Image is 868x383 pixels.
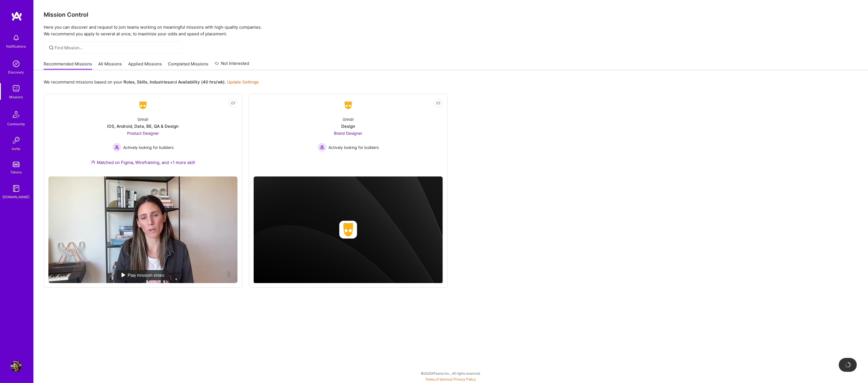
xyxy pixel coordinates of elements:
[342,100,355,110] img: Company Logo
[845,362,851,368] img: loading
[339,221,357,239] img: Company logo
[12,146,21,152] div: Invite
[48,45,55,51] i: icon SearchGrey
[117,270,169,280] div: Play mission video
[137,79,147,85] b: Skills
[11,169,22,175] div: Tokens
[107,123,179,129] div: iOS, Android, Data, BE, QA & Design
[44,61,92,70] a: Recommended Missions
[11,183,22,194] img: guide book
[168,61,209,70] a: Completed Missions
[254,176,443,283] img: cover
[123,144,174,150] span: Actively looking for builders
[150,79,170,85] b: Industries
[8,69,24,75] div: Discovery
[318,143,327,152] img: Actively looking for builders
[231,101,235,105] i: icon EyeClosed
[426,377,452,381] a: Terms of Service
[55,45,179,51] input: Find Mission...
[11,11,22,21] img: logo
[122,273,125,277] img: play
[136,100,150,110] img: Company Logo
[11,83,22,94] img: teamwork
[33,366,868,380] div: © 2025 ATeams Inc., All rights reserved.
[127,131,159,136] span: Product Designer
[137,116,149,122] div: Grindr
[436,101,441,105] i: icon EyeClosed
[7,121,25,127] div: Community
[11,135,22,146] img: Invite
[44,11,858,18] h3: Mission Control
[48,176,238,283] img: No Mission
[178,79,225,85] b: Availability (40 hrs/wk)
[91,159,195,165] div: Matched on Figma, Wireframing, and +1 more skill
[454,377,476,381] a: Privacy Policy
[227,79,259,85] a: Update Settings
[128,61,162,70] a: Applied Missions
[3,194,30,200] div: [DOMAIN_NAME]
[9,94,23,100] div: Missions
[11,361,22,372] img: User Avatar
[98,61,122,70] a: All Missions
[123,79,135,85] b: Roles
[329,144,379,150] span: Actively looking for builders
[341,123,355,129] div: Design
[44,24,858,37] p: Here you can discover and request to join teams working on meaningful missions with high-quality ...
[11,58,22,69] img: discovery
[426,377,476,381] span: |
[343,116,354,122] div: Grindr
[9,108,23,121] img: Community
[334,131,362,136] span: Brand Designer
[215,60,249,70] a: Not Interested
[44,79,259,85] p: We recommend missions based on your , , and .
[91,160,95,164] img: Ateam Purple Icon
[11,32,22,43] img: bell
[112,143,121,152] img: Actively looking for builders
[13,162,19,167] img: tokens
[6,43,26,49] div: Notifications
